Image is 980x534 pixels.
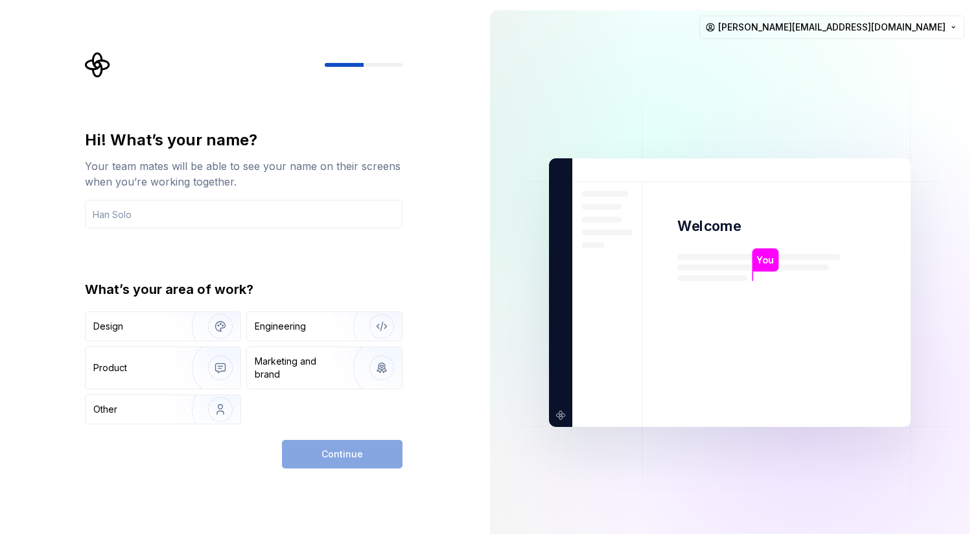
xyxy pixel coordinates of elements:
input: Han Solo [85,200,402,228]
p: Welcome [677,217,741,236]
span: [PERSON_NAME][EMAIL_ADDRESS][DOMAIN_NAME] [718,21,946,34]
svg: Supernova Logo [85,52,111,78]
button: [PERSON_NAME][EMAIL_ADDRESS][DOMAIN_NAME] [699,16,964,39]
div: Engineering [255,320,306,333]
p: You [756,253,774,267]
div: Design [93,320,123,333]
div: Other [93,403,117,416]
div: Marketing and brand [255,355,342,381]
div: Product [93,361,127,374]
div: Hi! What’s your name? [85,130,402,151]
div: What’s your area of work? [85,280,402,298]
div: Your team mates will be able to see your name on their screens when you’re working together. [85,158,402,189]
